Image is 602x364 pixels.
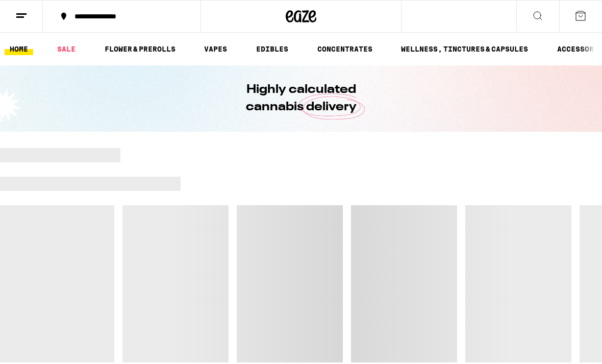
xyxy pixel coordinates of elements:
[217,81,385,116] h1: Highly calculated cannabis delivery
[52,43,81,55] a: SALE
[5,43,33,55] a: HOME
[99,43,181,55] a: FLOWER & PREROLLS
[199,43,232,55] a: VAPES
[251,43,293,55] a: EDIBLES
[312,43,378,55] a: CONCENTRATES
[396,43,533,55] a: WELLNESS, TINCTURES & CAPSULES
